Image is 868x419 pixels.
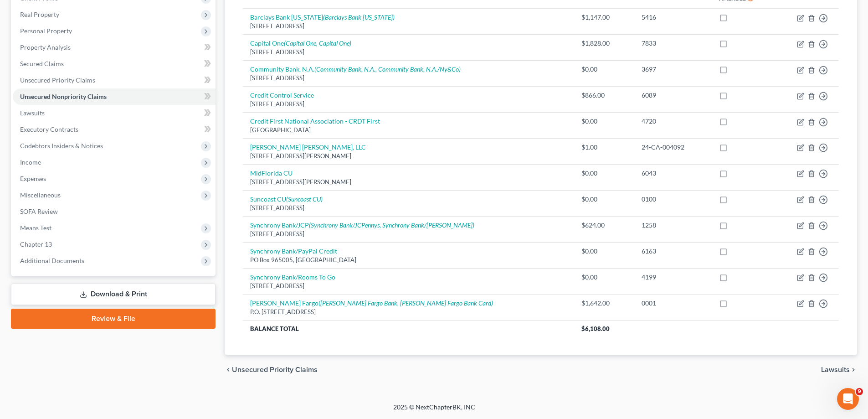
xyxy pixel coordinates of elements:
[581,273,627,282] div: $0.00
[581,39,627,48] div: $1,828.00
[581,117,627,126] div: $0.00
[642,221,704,230] div: 1258
[250,91,314,99] a: Credit Control Service
[20,76,95,84] span: Unsecured Priority Claims
[20,43,71,51] span: Property Analysis
[20,224,51,232] span: Means Test
[581,299,627,308] div: $1,642.00
[20,257,84,264] span: Additional Documents
[284,39,351,47] i: (Capital One, Capital One)
[250,39,351,47] a: Capital One(Capital One, Capital One)
[250,299,493,307] a: [PERSON_NAME] Fargo([PERSON_NAME] Fargo Bank, [PERSON_NAME] Fargo Bank Card)
[20,158,41,166] span: Income
[250,13,395,21] a: Barclays Bank [US_STATE](Barclays Bank [US_STATE])
[250,117,380,125] a: Credit First National Association - CRDT First
[13,203,216,220] a: SOFA Review
[581,169,627,178] div: $0.00
[318,299,493,307] i: ([PERSON_NAME] Fargo Bank, [PERSON_NAME] Fargo Bank Card)
[642,299,704,308] div: 0001
[250,65,461,73] a: Community Bank, N.A.(Community Bank, N.A., Community Bank, N.A./Ny&Co)
[642,13,704,22] div: 5416
[323,13,395,21] i: (Barclays Bank [US_STATE])
[642,247,704,256] div: 6163
[11,309,216,329] a: Review & File
[821,366,857,373] button: Lawsuits chevron_right
[581,65,627,74] div: $0.00
[20,125,78,133] span: Executory Contracts
[225,366,232,373] i: chevron_left
[250,195,323,203] a: Suncoast CU(Suncoast CU)
[642,65,704,74] div: 3697
[250,48,567,57] div: [STREET_ADDRESS]
[642,39,704,48] div: 7833
[250,204,567,212] div: [STREET_ADDRESS]
[250,230,567,238] div: [STREET_ADDRESS]
[581,221,627,230] div: $624.00
[642,143,704,152] div: 24-CA-004092
[20,240,52,248] span: Chapter 13
[13,39,216,56] a: Property Analysis
[232,366,318,373] span: Unsecured Priority Claims
[20,175,46,182] span: Expenses
[856,388,863,395] span: 9
[20,142,103,150] span: Codebtors Insiders & Notices
[250,74,567,83] div: [STREET_ADDRESS]
[250,152,567,160] div: [STREET_ADDRESS][PERSON_NAME]
[20,60,64,67] span: Secured Claims
[20,93,107,100] span: Unsecured Nonpriority Claims
[20,207,58,215] span: SOFA Review
[642,117,704,126] div: 4720
[850,366,857,373] i: chevron_right
[250,273,335,281] a: Synchrony Bank/Rooms To Go
[581,195,627,204] div: $0.00
[250,247,337,255] a: Synchrony Bank/PayPal Credit
[642,169,704,178] div: 6043
[13,72,216,88] a: Unsecured Priority Claims
[581,91,627,100] div: $866.00
[20,10,59,18] span: Real Property
[837,388,859,410] iframe: Intercom live chat
[250,256,567,264] div: PO Box 965005, [GEOGRAPHIC_DATA]
[250,308,567,316] div: P.O. [STREET_ADDRESS]
[581,13,627,22] div: $1,147.00
[225,366,318,373] button: chevron_left Unsecured Priority Claims
[20,109,45,117] span: Lawsuits
[642,273,704,282] div: 4199
[11,284,216,305] a: Download & Print
[20,191,61,199] span: Miscellaneous
[314,65,461,73] i: (Community Bank, N.A., Community Bank, N.A./Ny&Co)
[581,143,627,152] div: $1.00
[642,91,704,100] div: 6089
[581,325,610,332] span: $6,108.00
[250,22,567,31] div: [STREET_ADDRESS]
[13,56,216,72] a: Secured Claims
[13,88,216,105] a: Unsecured Nonpriority Claims
[821,366,850,373] span: Lawsuits
[309,221,474,229] i: (Synchrony Bank/JCPennys, Synchrony Bank/[PERSON_NAME])
[642,195,704,204] div: 0100
[250,221,474,229] a: Synchrony Bank/JCP(Synchrony Bank/JCPennys, Synchrony Bank/[PERSON_NAME])
[13,121,216,138] a: Executory Contracts
[243,321,574,337] th: Balance Total
[20,27,72,35] span: Personal Property
[250,178,567,186] div: [STREET_ADDRESS][PERSON_NAME]
[250,169,293,177] a: MidFlorida CU
[13,105,216,121] a: Lawsuits
[581,247,627,256] div: $0.00
[250,282,567,290] div: [STREET_ADDRESS]
[286,195,323,203] i: (Suncoast CU)
[250,143,366,151] a: [PERSON_NAME] [PERSON_NAME], LLC
[250,100,567,109] div: [STREET_ADDRESS]
[250,126,567,134] div: [GEOGRAPHIC_DATA]
[175,403,694,419] div: 2025 © NextChapterBK, INC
